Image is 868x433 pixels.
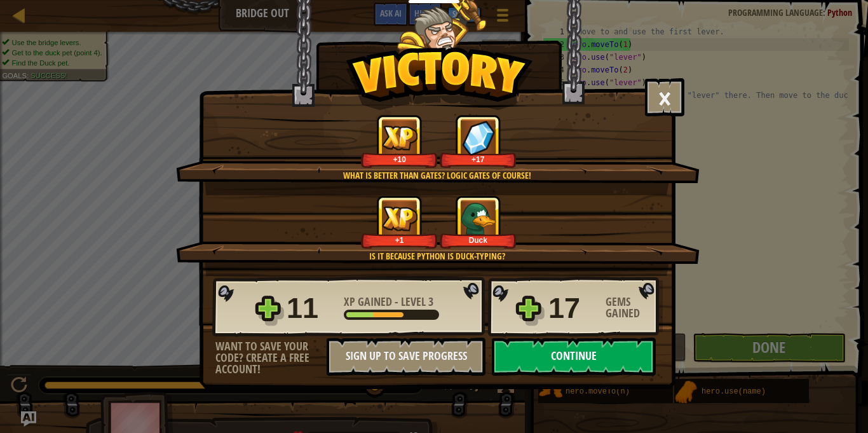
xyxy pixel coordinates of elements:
div: Is it because Python is duck-typing? [236,250,637,263]
div: Want to save your code? Create a free account! [215,341,327,375]
img: Gems Gained [462,120,495,155]
img: XP Gained [382,206,417,231]
div: 11 [287,288,336,329]
div: +1 [363,235,435,245]
img: New Item [461,201,496,236]
div: +10 [363,155,435,164]
div: +17 [442,155,514,164]
div: Gems Gained [606,296,663,319]
span: XP Gained [344,294,395,310]
div: Duck [442,235,514,245]
span: Level [398,294,428,310]
div: What is better than gates? Logic gates of course! [236,169,637,182]
button: Sign Up to Save Progress [327,338,485,376]
img: Victory [346,47,533,111]
div: 17 [548,288,598,329]
span: 3 [428,294,433,310]
img: XP Gained [382,125,417,150]
button: Continue [492,338,656,376]
div: - [344,296,433,308]
button: × [645,78,684,116]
